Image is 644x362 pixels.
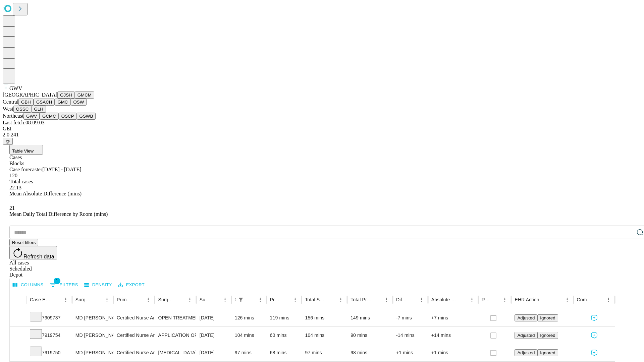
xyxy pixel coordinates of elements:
[540,333,555,338] span: Ignored
[30,327,69,344] div: 7919754
[431,297,457,302] div: Absolute Difference
[517,350,535,355] span: Adjusted
[235,327,263,344] div: 104 mins
[305,309,344,326] div: 156 mins
[200,327,228,344] div: [DATE]
[200,309,228,326] div: [DATE]
[3,120,45,125] span: Last fetch: 08:09:03
[55,99,70,106] button: GMC
[305,327,344,344] div: 104 mins
[351,327,389,344] div: 90 mins
[515,314,537,321] button: Adjusted
[336,295,345,304] button: Menu
[185,295,195,304] button: Menu
[117,309,151,326] div: Certified Nurse Anesthetist
[77,113,96,120] button: GSWB
[200,297,210,302] div: Surgery Date
[431,309,475,326] div: +7 mins
[13,347,23,359] button: Expand
[5,139,10,144] span: @
[59,113,77,120] button: OSCP
[3,132,641,138] div: 2.0.241
[75,327,110,344] div: MD [PERSON_NAME]
[200,344,228,361] div: [DATE]
[9,185,21,190] span: 22.13
[290,295,300,304] button: Menu
[9,246,57,259] button: Refresh data
[235,344,263,361] div: 97 mins
[13,106,32,113] button: OSSC
[236,295,246,304] button: Show filters
[467,295,477,304] button: Menu
[93,295,102,304] button: Sort
[305,297,326,302] div: Total Scheduled Duration
[54,278,60,284] span: 1
[158,344,193,361] div: [MEDICAL_DATA] SKIN AND [MEDICAL_DATA]
[9,239,38,246] button: Reset filters
[351,297,372,302] div: Total Predicted Duration
[102,295,112,304] button: Menu
[9,85,22,91] span: GWV
[577,297,594,302] div: Comments
[23,113,40,120] button: GWV
[9,167,42,172] span: Case forecaster
[9,145,43,155] button: Table View
[116,280,146,290] button: Export
[382,295,391,304] button: Menu
[515,332,537,339] button: Adjusted
[396,309,425,326] div: -7 mins
[23,254,54,259] span: Refresh data
[235,309,263,326] div: 126 mins
[540,350,555,355] span: Ignored
[71,99,87,106] button: OSW
[18,99,34,106] button: GBH
[270,327,299,344] div: 60 mins
[537,332,558,339] button: Ignored
[42,167,81,172] span: [DATE] - [DATE]
[31,106,46,113] button: GLH
[515,349,537,356] button: Adjusted
[351,344,389,361] div: 98 mins
[594,295,604,304] button: Sort
[517,315,535,320] span: Adjusted
[396,297,407,302] div: Difference
[458,295,467,304] button: Sort
[408,295,417,304] button: Sort
[12,148,34,154] span: Table View
[431,344,475,361] div: +1 mins
[117,327,151,344] div: Certified Nurse Anesthetist
[75,297,92,302] div: Surgeon Name
[537,314,558,321] button: Ignored
[327,295,336,304] button: Sort
[9,211,108,217] span: Mean Daily Total Difference by Room (mins)
[9,179,33,184] span: Total cases
[30,344,69,361] div: 7919750
[515,297,539,302] div: EHR Action
[158,327,193,344] div: APPLICATION OF EXTERNAL FIXATOR MULTIPLANE ILLIZAROV TYPE
[117,297,133,302] div: Primary Service
[491,295,500,304] button: Sort
[500,295,509,304] button: Menu
[13,330,23,342] button: Expand
[372,295,382,304] button: Sort
[246,295,256,304] button: Sort
[158,309,193,326] div: OPEN TREATMENT BIMALLEOLAR [MEDICAL_DATA]
[270,344,299,361] div: 68 mins
[176,295,185,304] button: Sort
[604,295,613,304] button: Menu
[34,99,55,106] button: GSACH
[220,295,230,304] button: Menu
[30,309,69,326] div: 7909737
[517,333,535,338] span: Adjusted
[9,173,17,178] span: 120
[537,349,558,356] button: Ignored
[3,126,641,132] div: GEI
[235,297,235,302] div: Scheduled In Room Duration
[75,309,110,326] div: MD [PERSON_NAME]
[431,327,475,344] div: +14 mins
[417,295,426,304] button: Menu
[211,295,220,304] button: Sort
[30,297,51,302] div: Case Epic Id
[540,295,549,304] button: Sort
[3,113,23,119] span: Northeast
